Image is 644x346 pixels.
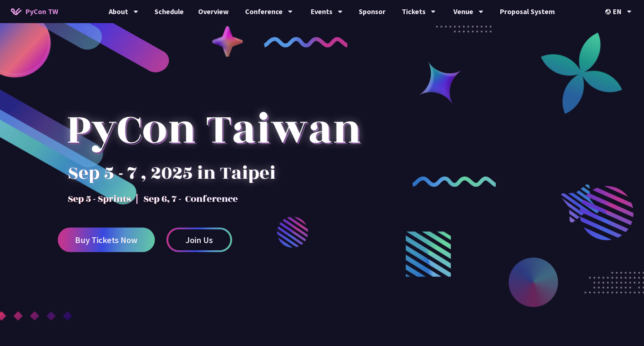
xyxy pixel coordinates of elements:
[25,6,58,17] span: PyCon TW
[264,37,348,47] img: curly-1.ebdbada.png
[58,228,155,252] a: Buy Tickets Now
[75,235,138,245] span: Buy Tickets Now
[186,235,213,245] span: Join Us
[166,228,232,252] a: Join Us
[4,3,65,21] a: PyCon TW
[605,9,613,14] img: Locale Icon
[11,8,22,15] img: Home icon of PyCon TW 2025
[412,176,496,187] img: curly-2.e802c9f.png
